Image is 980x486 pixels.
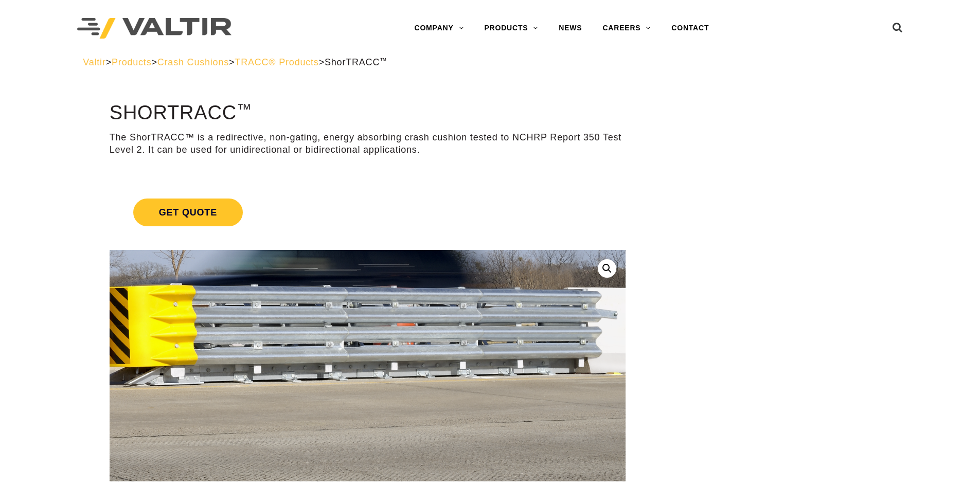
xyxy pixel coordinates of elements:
[112,57,151,67] a: Products
[133,199,243,226] span: Get Quote
[235,57,318,67] a: TRACC® Products
[661,18,719,39] a: CONTACT
[592,18,661,39] a: CAREERS
[474,18,548,39] a: PRODUCTS
[325,57,387,67] span: ShorTRACC
[237,101,252,117] sup: ™
[548,18,592,39] a: NEWS
[77,18,231,39] img: Valtir
[157,57,229,67] a: Crash Cushions
[110,132,626,156] p: The ShorTRACC™ is a redirective, non-gating, energy absorbing crash cushion tested to NCHRP Repor...
[380,57,387,64] sup: ™
[404,18,474,39] a: COMPANY
[83,57,897,68] div: > > > >
[83,57,105,67] a: Valtir
[110,186,626,239] a: Get Quote
[110,102,626,124] h1: ShorTRACC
